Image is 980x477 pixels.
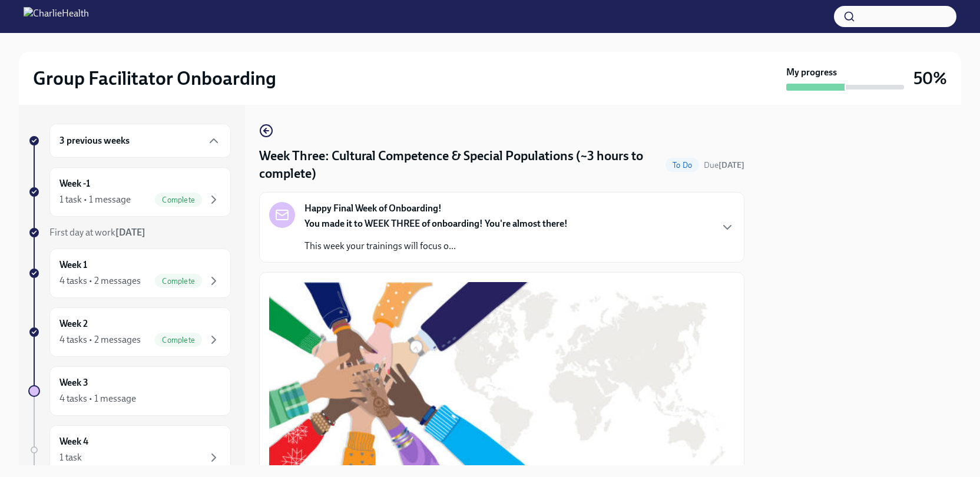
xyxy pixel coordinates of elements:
span: September 8th, 2025 10:00 [704,160,744,171]
h6: Week 2 [59,317,88,330]
span: Complete [155,277,202,286]
div: 4 tasks • 1 message [59,392,136,405]
button: Zoom image [269,282,734,473]
h4: Week Three: Cultural Competence & Special Populations (~3 hours to complete) [259,147,661,183]
a: First day at work[DATE] [28,226,231,239]
strong: Happy Final Week of Onboarding! [304,202,442,215]
img: CharlieHealth [24,7,89,26]
div: 4 tasks • 2 messages [59,333,141,346]
div: 4 tasks • 2 messages [59,274,141,287]
h6: Week 1 [59,259,87,271]
a: Week 24 tasks • 2 messagesComplete [28,307,231,357]
span: Due [704,160,744,170]
span: Complete [155,336,202,344]
a: Week 14 tasks • 2 messagesComplete [28,249,231,298]
strong: [DATE] [115,227,145,238]
h6: Week 3 [59,376,88,389]
strong: [DATE] [719,160,744,170]
h2: Group Facilitator Onboarding [33,67,276,90]
strong: My progress [786,66,837,79]
span: To Do [666,161,699,170]
div: 1 task [59,451,82,464]
span: Complete [155,196,202,204]
p: This week your trainings will focus o... [304,240,568,253]
h3: 50% [913,68,947,89]
div: 3 previous weeks [49,124,231,158]
a: Week 41 task [28,425,231,475]
a: Week 34 tasks • 1 message [28,366,231,416]
a: Week -11 task • 1 messageComplete [28,167,231,217]
span: First day at work [49,227,145,238]
div: 1 task • 1 message [59,193,131,206]
h6: Week -1 [59,177,90,190]
strong: You made it to WEEK THREE of onboarding! You're almost there! [304,218,568,229]
h6: 3 previous weeks [59,134,130,147]
h6: Week 4 [59,435,88,448]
